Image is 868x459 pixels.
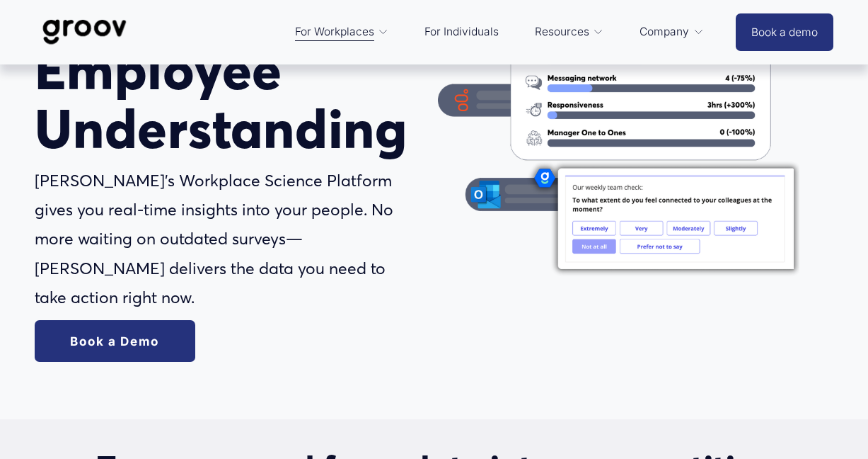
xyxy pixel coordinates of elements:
p: [PERSON_NAME]’s Workplace Science Platform gives you real-time insights into your people. No more... [35,166,396,312]
a: Book a Demo [35,320,195,363]
a: Book a demo [736,13,833,51]
a: folder dropdown [288,15,396,49]
a: folder dropdown [632,15,711,49]
img: Groov | Workplace Science Platform | Unlock Performance | Drive Results [35,8,134,55]
a: For Individuals [417,15,506,49]
span: Company [640,22,689,42]
a: folder dropdown [528,15,611,49]
span: Resources [535,22,589,42]
span: For Workplaces [295,22,374,42]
